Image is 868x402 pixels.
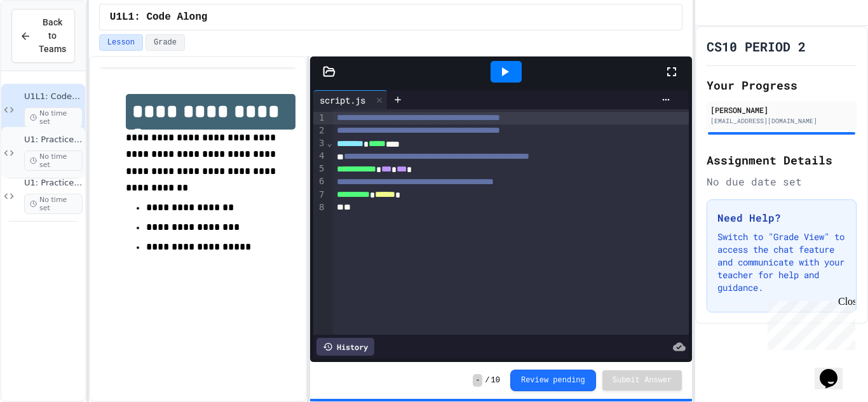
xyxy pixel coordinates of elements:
[24,194,83,214] span: No time set
[510,370,596,391] button: Review pending
[717,210,846,225] h3: Need Help?
[313,175,326,188] div: 6
[613,375,672,385] span: Submit Answer
[602,370,682,391] button: Submit Answer
[313,137,326,150] div: 3
[313,163,326,175] div: 5
[313,201,326,214] div: 8
[24,178,83,189] span: U1: Practice Lab 2
[707,37,806,55] h1: CS10 PERIOD 2
[313,90,388,109] div: script.js
[313,124,326,137] div: 2
[24,135,83,145] span: U1: Practice Lab 1
[707,151,857,169] h2: Assignment Details
[473,374,482,387] span: -
[11,9,75,63] button: Back to Teams
[39,16,66,56] span: Back to Teams
[24,107,83,128] span: No time set
[763,296,855,350] iframe: chat widget
[313,112,326,124] div: 1
[485,375,489,385] span: /
[717,231,846,294] p: Switch to "Grade View" to access the chat feature and communicate with your teacher for help and ...
[146,34,185,51] button: Grade
[313,189,326,201] div: 7
[710,116,853,126] div: [EMAIL_ADDRESS][DOMAIN_NAME]
[24,91,83,102] span: U1L1: Code Along
[24,151,83,171] span: No time set
[710,104,853,116] div: [PERSON_NAME]
[316,338,374,356] div: History
[491,375,500,385] span: 10
[5,5,88,81] div: Chat with us now!Close
[313,150,326,163] div: 4
[313,93,372,107] div: script.js
[707,174,857,189] div: No due date set
[707,76,857,94] h2: Your Progress
[99,34,143,51] button: Lesson
[326,138,332,148] span: Fold line
[815,351,855,389] iframe: chat widget
[110,10,208,25] span: U1L1: Code Along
